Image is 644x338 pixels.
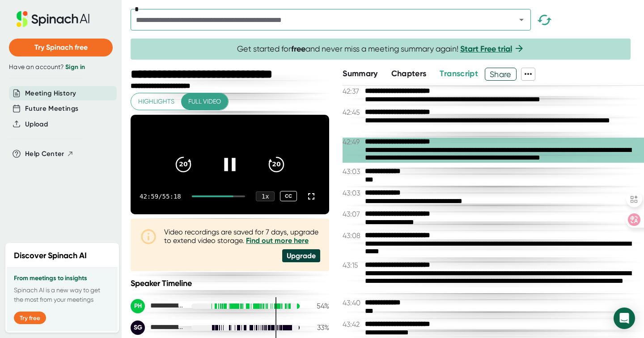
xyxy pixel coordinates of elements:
span: Highlights [138,96,174,107]
div: SG [131,321,145,335]
button: Chapters [391,68,427,80]
button: Meeting History [25,88,76,99]
button: Full video [181,93,228,110]
button: Help Center [25,149,74,159]
span: 43:03 [343,167,363,176]
span: 43:03 [343,189,363,197]
div: Sidney Garcia [131,321,184,335]
button: Share [485,68,517,81]
b: free [291,44,305,54]
h2: Discover Spinach AI [14,250,87,262]
a: Find out more here [246,236,309,245]
span: Share [485,66,516,82]
div: 42:59 / 55:18 [140,193,181,200]
button: Highlights [131,93,182,110]
div: Speaker Timeline [131,278,329,288]
div: Open Intercom Messenger [614,308,635,329]
span: 43:42 [343,320,363,329]
span: 43:08 [343,231,363,240]
div: 33 % [307,323,329,332]
button: Try free [14,312,46,324]
span: Summary [343,69,377,78]
button: Transcript [440,68,478,80]
div: Pablo Casas de la Huerta [131,299,184,313]
button: Open [515,13,528,26]
div: Upgrade [282,249,320,262]
div: PH [131,299,145,313]
div: Video recordings are saved for 7 days, upgrade to extend video storage. [164,228,320,245]
a: Sign in [65,63,85,71]
span: 42:45 [343,108,363,117]
div: CC [280,191,297,201]
button: Future Meetings [25,104,78,114]
span: Chapters [391,69,427,78]
h3: From meetings to insights [14,275,110,282]
p: Spinach AI is a new way to get the most from your meetings [14,286,110,304]
span: 43:40 [343,299,363,307]
button: Upload [25,119,48,130]
span: Transcript [440,69,478,78]
button: Try Spinach free [9,39,113,56]
div: 54 % [307,302,329,310]
span: Get started for and never miss a meeting summary again! [237,44,525,54]
span: Full video [188,96,221,107]
a: Start Free trial [460,44,512,54]
div: Have an account? [9,63,113,71]
span: 42:37 [343,87,363,95]
button: Summary [343,68,377,80]
span: 43:07 [343,210,363,218]
span: Try Spinach free [34,43,88,52]
span: Help Center [25,149,64,159]
span: 42:49 [343,138,363,146]
div: 1 x [256,191,275,201]
span: 43:15 [343,261,363,269]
